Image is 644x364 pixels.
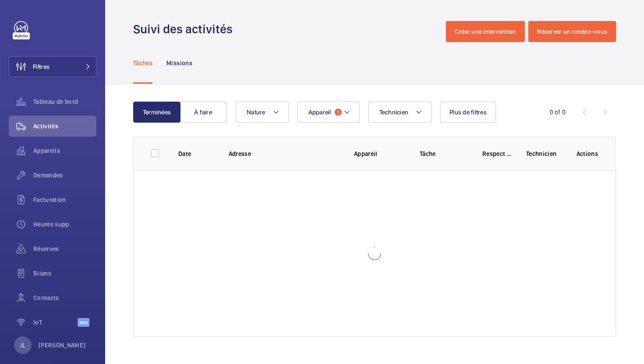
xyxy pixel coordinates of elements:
[236,102,289,123] button: Nature
[78,318,89,327] span: Beta
[446,21,525,42] button: Créer une intervention
[482,149,512,158] p: Respect délai
[33,146,96,155] span: Appareils
[440,102,496,123] button: Plus de filtres
[33,62,50,71] span: Filtres
[33,171,96,180] span: Demandes
[33,122,96,131] span: Activités
[420,149,468,158] p: Tâche
[354,149,406,158] p: Appareil
[335,109,342,116] span: 1
[133,59,152,67] p: Tâches
[33,195,96,204] span: Facturation
[133,102,180,123] button: Terminées
[33,220,96,229] span: Heures supp.
[39,341,86,350] p: [PERSON_NAME]
[229,149,340,158] p: Adresse
[33,269,96,278] span: Bilans
[449,109,487,116] span: Plus de filtres
[297,102,360,123] button: Appareil1
[550,108,566,117] div: 0 of 0
[133,21,238,37] h1: Suivi des activités
[577,149,598,158] p: Actions
[247,109,265,116] span: Nature
[379,109,409,116] span: Technicien
[528,21,616,42] button: Réserver un rendez-vous
[33,318,78,327] span: IoT
[180,102,227,123] button: À faire
[166,59,192,67] p: Missions
[33,244,96,253] span: Réserves
[178,149,215,158] p: Date
[526,149,563,158] p: Technicien
[33,97,96,106] span: Tableau de bord
[33,293,96,302] span: Contacts
[20,341,25,350] p: JL
[368,102,432,123] button: Technicien
[9,56,96,77] button: Filtres
[308,109,331,116] span: Appareil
